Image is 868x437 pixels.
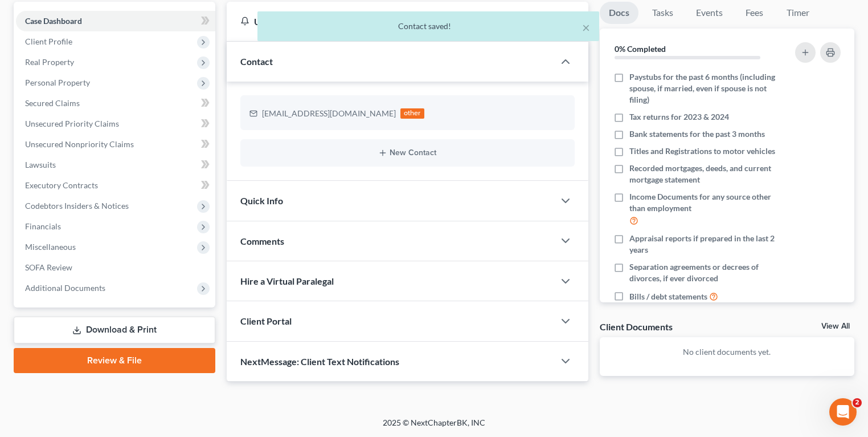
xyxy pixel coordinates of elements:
[829,398,857,426] iframe: Intercom live chat
[687,2,732,24] a: Events
[25,139,134,149] span: Unsecured Nonpriority Claims
[240,195,283,206] span: Quick Info
[240,276,334,286] span: Hire a Virtual Paralegal
[240,56,273,67] span: Contact
[16,257,215,278] a: SOFA Review
[629,71,781,106] span: Paystubs for the past 6 months (including spouse, if married, even if spouse is not filing)
[25,78,90,87] span: Personal Property
[25,119,119,128] span: Unsecured Priority Claims
[643,2,682,24] a: Tasks
[25,180,98,190] span: Executory Contracts
[25,221,61,231] span: Financials
[25,160,56,169] span: Lawsuits
[25,283,105,293] span: Additional Documents
[262,108,396,119] div: [EMAIL_ADDRESS][DOMAIN_NAME]
[629,191,781,214] span: Income Documents for any source other than employment
[853,398,862,407] span: 2
[25,57,74,67] span: Real Property
[249,148,566,157] button: New Contact
[600,2,638,24] a: Docs
[267,21,590,32] div: Contact saved!
[14,317,215,343] a: Download & Print
[400,108,424,119] div: other
[16,93,215,114] a: Secured Claims
[25,242,76,252] span: Miscellaneous
[240,236,284,246] span: Comments
[629,145,775,157] span: Titles and Registrations to motor vehicles
[821,322,850,330] a: View All
[609,346,846,358] p: No client documents yet.
[16,11,215,31] a: Case Dashboard
[16,175,215,196] a: Executory Contracts
[25,201,129,211] span: Codebtors Insiders & Notices
[615,44,666,54] strong: 0% Completed
[25,98,80,108] span: Secured Claims
[629,291,707,302] span: Bills / debt statements
[25,262,72,272] span: SOFA Review
[582,21,590,34] button: ×
[16,134,215,155] a: Unsecured Nonpriority Claims
[14,348,215,373] a: Review & File
[629,111,729,123] span: Tax returns for 2023 & 2024
[777,2,818,24] a: Timer
[240,315,292,326] span: Client Portal
[600,321,673,333] div: Client Documents
[629,233,781,256] span: Appraisal reports if prepared in the last 2 years
[16,114,215,134] a: Unsecured Priority Claims
[16,155,215,175] a: Lawsuits
[629,163,781,185] span: Recorded mortgages, deeds, and current mortgage statement
[629,261,781,284] span: Separation agreements or decrees of divorces, if ever divorced
[240,356,399,367] span: NextMessage: Client Text Notifications
[629,128,765,140] span: Bank statements for the past 3 months
[736,2,773,24] a: Fees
